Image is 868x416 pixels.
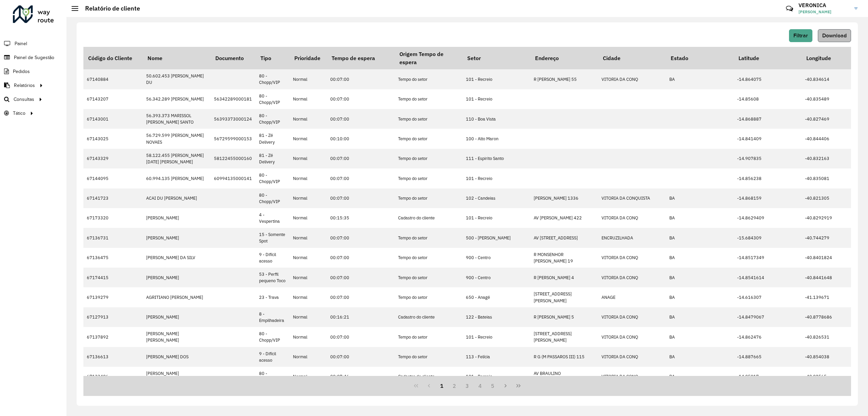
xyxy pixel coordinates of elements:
[327,208,395,228] td: 00:15:35
[734,367,802,386] td: -14.85917
[83,347,143,367] td: 67136613
[435,379,448,392] button: 1
[83,208,143,228] td: 67173320
[782,1,797,16] a: Contato Rápido
[462,327,530,347] td: 101 - Recreio
[598,367,666,386] td: VITORIA DA CONQ
[395,248,462,268] td: Tempo do setor
[290,347,327,367] td: Normal
[290,248,327,268] td: Normal
[598,347,666,367] td: VITORIA DA CONQ
[598,248,666,268] td: VITORIA DA CONQ
[143,268,211,287] td: [PERSON_NAME]
[530,287,598,307] td: [STREET_ADDRESS][PERSON_NAME]
[327,129,395,148] td: 00:10:00
[734,188,802,208] td: -14.868159
[256,47,290,69] th: Tipo
[666,287,734,307] td: BA
[462,307,530,327] td: 122 - Bateias
[798,2,849,8] h3: VERONICA
[462,109,530,129] td: 110 - Boa Vista
[290,129,327,148] td: Normal
[14,82,35,89] span: Relatórios
[290,149,327,168] td: Normal
[666,208,734,228] td: BA
[395,129,462,148] td: Tempo do setor
[530,69,598,89] td: R [PERSON_NAME] 55
[462,168,530,188] td: 101 - Recreio
[83,307,143,327] td: 67127913
[327,149,395,168] td: 00:07:00
[798,9,849,15] span: [PERSON_NAME]
[143,89,211,109] td: 56.342.289 [PERSON_NAME]
[395,168,462,188] td: Tempo do setor
[734,149,802,168] td: -14.907835
[256,248,290,268] td: 9 - Difícil acesso
[83,69,143,89] td: 67140884
[530,367,598,386] td: AV BRAULINO [PERSON_NAME] 565
[143,69,211,89] td: 50.602.453 [PERSON_NAME] DU
[462,89,530,109] td: 101 - Recreio
[83,327,143,347] td: 67137892
[666,347,734,367] td: BA
[290,109,327,129] td: Normal
[290,367,327,386] td: Normal
[143,47,211,69] th: Nome
[290,307,327,327] td: Normal
[462,208,530,228] td: 101 - Recreio
[530,268,598,287] td: R [PERSON_NAME] 4
[734,248,802,268] td: -14.8517349
[598,69,666,89] td: VITORIA DA CONQ
[83,168,143,188] td: 67144095
[256,168,290,188] td: 80 - Chopp/VIP
[256,69,290,89] td: 80 - Chopp/VIP
[327,347,395,367] td: 00:07:00
[666,327,734,347] td: BA
[327,367,395,386] td: 00:07:46
[462,129,530,148] td: 100 - Alto Maron
[83,149,143,168] td: 67143329
[290,287,327,307] td: Normal
[793,33,808,38] span: Filtrar
[395,327,462,347] td: Tempo do setor
[256,129,290,148] td: 81 - Zé Delivery
[256,367,290,386] td: 80 - Chopp/VIP
[290,188,327,208] td: Normal
[395,307,462,327] td: Cadastro do cliente
[211,109,256,129] td: 56393373000124
[290,268,327,287] td: Normal
[734,168,802,188] td: -14.856238
[462,188,530,208] td: 102 - Candeias
[598,188,666,208] td: VITORIA DA CONQUISTA
[256,347,290,367] td: 9 - Difícil acesso
[462,228,530,248] td: 500 - [PERSON_NAME]
[143,287,211,307] td: AGRITIANO [PERSON_NAME]
[598,327,666,347] td: VITORIA DA CONQ
[734,287,802,307] td: -14.616307
[395,149,462,168] td: Tempo do setor
[78,5,140,12] h2: Relatório de cliente
[474,379,487,392] button: 4
[598,268,666,287] td: VITORIA DA CONQ
[666,69,734,89] td: BA
[327,109,395,129] td: 00:07:00
[530,248,598,268] td: R MONSENHOR [PERSON_NAME] 19
[14,54,54,61] span: Painel de Sugestão
[143,188,211,208] td: ACAI DU [PERSON_NAME]
[327,248,395,268] td: 00:07:00
[327,287,395,307] td: 00:07:00
[83,47,143,69] th: Código do Cliente
[462,287,530,307] td: 650 - Anagé
[512,379,525,392] button: Last Page
[395,347,462,367] td: Tempo do setor
[818,29,851,42] button: Download
[211,168,256,188] td: 60994135000141
[734,327,802,347] td: -14.862476
[83,129,143,148] td: 67143025
[143,228,211,248] td: [PERSON_NAME]
[290,168,327,188] td: Normal
[211,129,256,148] td: 56729599000153
[83,248,143,268] td: 67136475
[143,208,211,228] td: [PERSON_NAME]
[327,228,395,248] td: 00:07:00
